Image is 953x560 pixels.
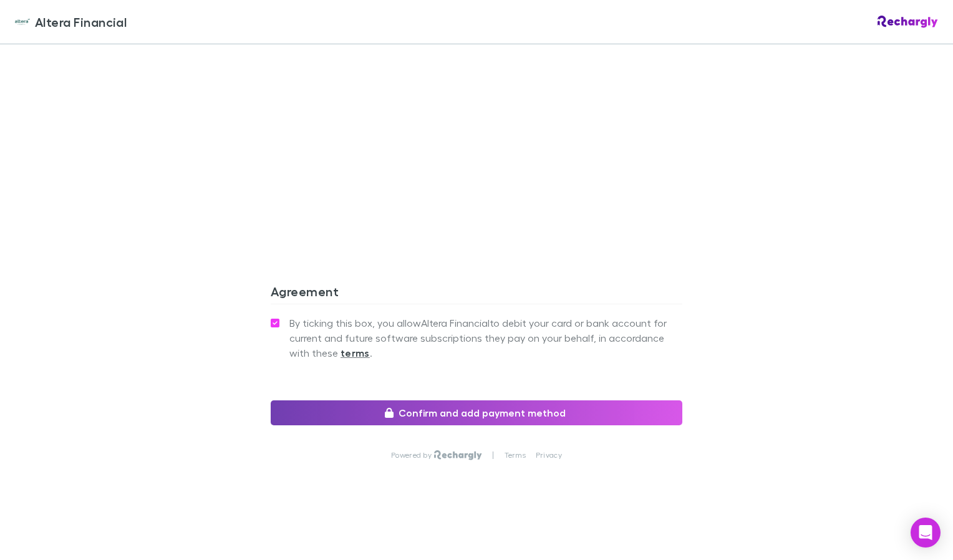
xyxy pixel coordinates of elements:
[536,450,562,460] a: Privacy
[434,450,482,460] img: Rechargly Logo
[271,284,682,304] h3: Agreement
[341,347,370,359] strong: terms
[35,12,127,31] span: Altera Financial
[289,316,682,360] span: By ticking this box, you allow Altera Financial to debit your card or bank account for current an...
[15,14,30,29] img: Altera Financial's Logo
[911,518,941,548] div: Open Intercom Messenger
[505,450,526,460] a: Terms
[878,16,938,28] img: Rechargly Logo
[271,400,682,425] button: Confirm and add payment method
[492,450,494,460] p: |
[391,450,434,460] p: Powered by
